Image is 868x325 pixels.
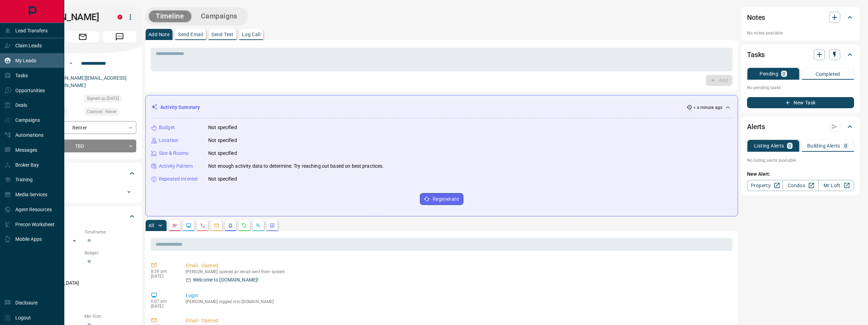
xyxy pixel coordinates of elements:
[747,49,765,60] h2: Tasks
[66,31,99,42] span: Email
[178,32,203,37] p: Send Email
[151,299,175,304] p: 6:07 pm
[228,223,233,228] svg: Listing Alerts
[84,95,136,104] div: Tue Aug 05 2025
[159,137,178,144] p: Location
[269,223,275,228] svg: Agent Actions
[117,15,122,19] div: property.ca
[208,124,237,131] p: Not specified
[67,59,75,68] button: Open
[151,274,175,279] p: [DATE]
[782,180,818,191] a: Condos
[818,180,854,191] a: Mr.Loft
[255,223,261,228] svg: Opportunities
[747,171,854,178] p: New Alert:
[747,157,854,164] p: No listing alerts available
[782,71,785,76] p: 0
[103,31,136,42] span: Message
[693,104,722,111] p: < a minute ago
[159,175,198,183] p: Repeated Interest
[151,101,732,114] div: Activity Summary< a minute ago
[159,124,175,131] p: Budget
[420,193,463,205] button: Regenerate
[747,121,765,132] h2: Alerts
[186,317,730,324] p: Email - Opened
[84,313,136,319] p: Min Size:
[148,32,170,37] p: Add Note
[87,95,119,102] span: Signed up [DATE]
[29,208,136,225] div: Criteria
[242,223,247,228] svg: Requests
[151,269,175,274] p: 8:29 pm
[807,143,840,148] p: Building Alerts
[208,137,237,144] p: Not specified
[87,108,116,115] span: Claimed - Never
[84,229,136,235] p: Timeframe:
[208,175,237,183] p: Not specified
[208,150,237,157] p: Not specified
[747,12,765,23] h2: Notes
[148,223,154,228] p: All
[159,162,193,170] p: Activity Pattern
[149,10,191,22] button: Timeline
[159,150,189,157] p: Size & Rooms
[29,11,107,23] h1: [PERSON_NAME]
[747,46,854,63] div: Tasks
[788,143,791,148] p: 0
[29,292,136,299] p: Motivation:
[29,165,136,182] div: Tags
[29,277,136,289] p: [GEOGRAPHIC_DATA]
[48,75,127,88] a: [PERSON_NAME][EMAIL_ADDRESS][DOMAIN_NAME]
[186,269,730,274] p: [PERSON_NAME] opened an email sent from system
[160,104,200,111] p: Activity Summary
[124,187,134,197] button: Open
[844,143,847,148] p: 0
[193,276,259,284] p: Welcome to [DOMAIN_NAME]!
[747,82,854,93] p: No pending tasks
[84,250,136,256] p: Budget:
[29,271,136,277] p: Areas Searched:
[747,118,854,135] div: Alerts
[747,180,783,191] a: Property
[186,299,730,304] p: [PERSON_NAME] logged into [DOMAIN_NAME]
[172,223,178,228] svg: Notes
[200,223,205,228] svg: Calls
[186,262,730,269] p: Email - Opened
[747,9,854,26] div: Notes
[747,30,854,36] p: No notes available
[186,292,730,299] p: Login
[208,162,384,170] p: Not enough activity data to determine. Try reaching out based on best practices.
[754,143,784,148] p: Listing Alerts
[194,10,244,22] button: Campaigns
[186,223,192,228] svg: Lead Browsing Activity
[816,72,840,77] p: Completed
[29,140,136,152] div: TBD
[747,97,854,108] button: New Task
[29,121,136,134] div: Renter
[760,71,778,76] p: Pending
[151,304,175,309] p: [DATE]
[214,223,219,228] svg: Emails
[211,32,234,37] p: Send Text
[242,32,260,37] p: Log Call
